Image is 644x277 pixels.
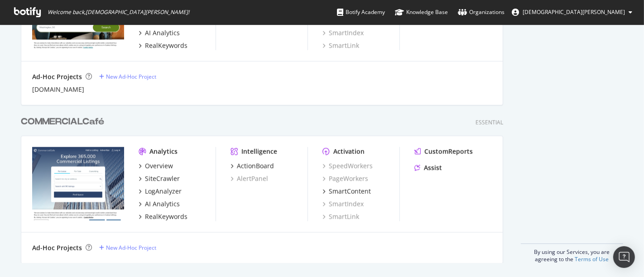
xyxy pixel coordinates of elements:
[14,14,22,22] img: logo_orange.svg
[613,246,635,268] div: Open Intercom Messenger
[145,212,187,221] div: RealKeywords
[523,8,625,16] span: Cristian Vasadi
[100,53,153,59] div: Keywords by Traffic
[32,85,84,94] a: [DOMAIN_NAME]
[241,147,277,156] div: Intelligence
[322,162,373,171] a: SpeedWorkers
[139,41,187,50] a: RealKeywords
[145,200,180,209] div: AI Analytics
[575,255,609,263] a: Terms of Use
[21,115,104,129] div: COMMERCIALCafé
[106,244,156,252] div: New Ad-Hoc Project
[231,162,274,171] a: ActionBoard
[34,53,81,59] div: Domain Overview
[414,163,442,172] a: Assist
[458,8,505,17] div: Organizations
[337,8,385,17] div: Botify Academy
[395,8,448,17] div: Knowledge Base
[521,244,623,263] div: By using our Services, you are agreeing to the
[24,24,100,31] div: Domain: [DOMAIN_NAME]
[333,147,365,156] div: Activation
[139,162,173,171] a: Overview
[32,72,82,81] div: Ad-Hoc Projects
[32,147,124,220] img: commercialsearch.com
[149,147,178,156] div: Analytics
[505,5,639,19] button: [DEMOGRAPHIC_DATA][PERSON_NAME]
[24,53,32,60] img: tab_domain_overview_orange.svg
[106,73,156,81] div: New Ad-Hoc Project
[322,200,364,209] a: SmartIndex
[145,41,187,50] div: RealKeywords
[476,119,503,126] div: Essential
[322,41,359,50] a: SmartLink
[90,53,97,60] img: tab_keywords_by_traffic_grey.svg
[99,244,156,252] a: New Ad-Hoc Project
[231,174,268,183] a: AlertPanel
[139,200,180,209] a: AI Analytics
[145,162,173,171] div: Overview
[139,187,182,196] a: LogAnalyzer
[99,73,156,81] a: New Ad-Hoc Project
[329,187,371,196] div: SmartContent
[32,244,82,253] div: Ad-Hoc Projects
[237,162,274,171] div: ActionBoard
[322,174,368,183] a: PageWorkers
[25,14,44,22] div: v 4.0.25
[145,174,180,183] div: SiteCrawler
[322,29,364,38] a: SmartIndex
[14,24,22,31] img: website_grey.svg
[21,115,108,129] a: COMMERCIALCafé
[139,212,187,221] a: RealKeywords
[424,147,473,156] div: CustomReports
[414,147,473,156] a: CustomReports
[145,29,180,38] div: AI Analytics
[48,9,189,16] span: Welcome back, [DEMOGRAPHIC_DATA][PERSON_NAME] !
[322,187,371,196] a: SmartContent
[139,174,180,183] a: SiteCrawler
[322,212,359,221] a: SmartLink
[145,187,182,196] div: LogAnalyzer
[424,163,442,172] div: Assist
[139,29,180,38] a: AI Analytics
